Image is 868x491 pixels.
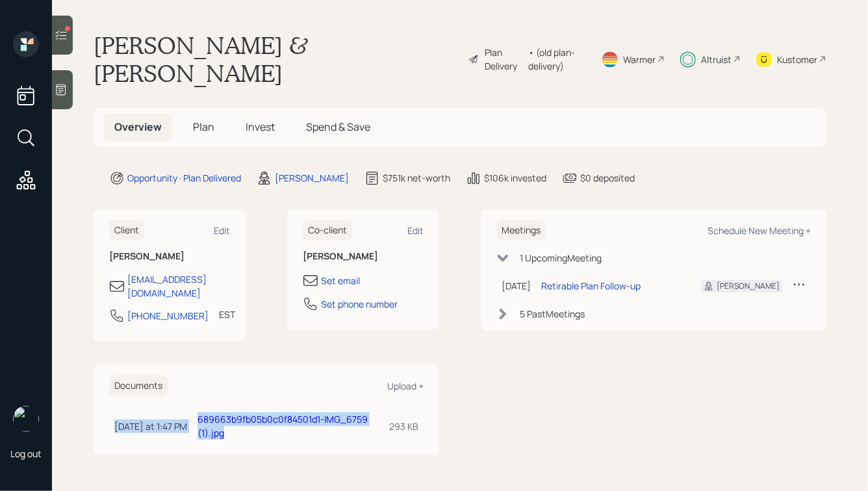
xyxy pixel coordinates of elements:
[387,380,424,392] div: Upload +
[198,413,368,439] a: 689663b9fb05b0c0f84501d1-IMG_6759 (1).jpg
[528,46,585,73] div: • (old plan-delivery)
[496,220,546,241] h6: Meetings
[303,251,424,262] h6: [PERSON_NAME]
[114,419,187,433] div: [DATE] at 1:47 PM
[246,120,275,134] span: Invest
[214,224,230,237] div: Edit
[485,46,522,73] div: Plan Delivery
[623,53,656,66] div: Warmer
[275,171,349,185] div: [PERSON_NAME]
[94,31,458,87] h1: [PERSON_NAME] & [PERSON_NAME]
[777,53,817,66] div: Kustomer
[306,120,370,134] span: Spend & Save
[109,220,144,241] h6: Client
[580,171,635,185] div: $0 deposited
[109,251,230,262] h6: [PERSON_NAME]
[10,447,42,460] div: Log out
[541,279,641,293] div: Retirable Plan Follow-up
[389,419,418,433] div: 293 KB
[502,279,531,293] div: [DATE]
[127,309,209,323] div: [PHONE_NUMBER]
[484,171,546,185] div: $106k invested
[303,220,352,241] h6: Co-client
[109,375,168,397] h6: Documents
[383,171,450,185] div: $751k net-worth
[701,53,732,66] div: Altruist
[193,120,214,134] span: Plan
[127,272,230,300] div: [EMAIL_ADDRESS][DOMAIN_NAME]
[219,308,235,321] div: EST
[520,251,602,265] div: 1 Upcoming Meeting
[321,274,360,287] div: Set email
[520,307,585,321] div: 5 Past Meeting s
[321,297,398,311] div: Set phone number
[708,224,811,237] div: Schedule New Meeting +
[13,406,39,432] img: hunter_neumayer.jpg
[127,171,241,185] div: Opportunity · Plan Delivered
[114,120,162,134] span: Overview
[717,280,780,292] div: [PERSON_NAME]
[407,224,424,237] div: Edit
